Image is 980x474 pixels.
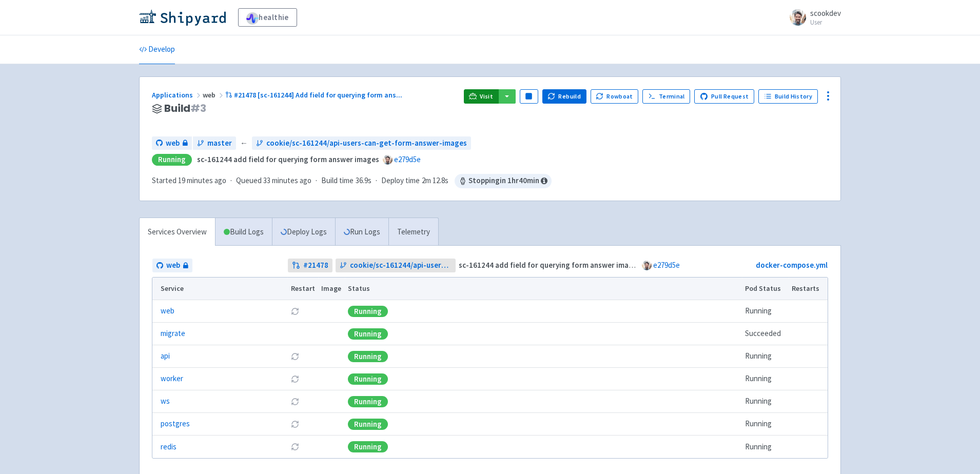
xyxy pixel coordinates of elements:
[207,137,232,149] span: master
[291,307,299,315] button: Restart pod
[742,390,789,413] td: Running
[266,137,467,149] span: cookie/sc-161244/api-users-can-get-form-answer-images
[225,90,404,100] a: #21478 [sc-161244] Add field for querying form ans...
[287,278,318,300] th: Restart
[789,278,828,300] th: Restarts
[742,345,789,368] td: Running
[742,300,789,323] td: Running
[152,90,203,100] a: Applications
[742,413,789,436] td: Running
[394,154,421,164] a: e279d5e
[348,328,388,340] div: Running
[348,396,388,407] div: Running
[190,101,206,115] span: # 3
[591,89,639,104] button: Rowboat
[161,328,185,340] a: migrate
[694,89,754,104] a: Pull Request
[161,373,183,385] a: worker
[542,89,586,104] button: Rebuild
[348,441,388,452] div: Running
[152,278,287,300] th: Service
[348,351,388,362] div: Running
[272,218,335,246] a: Deploy Logs
[291,420,299,428] button: Restart pod
[291,375,299,383] button: Restart pod
[388,218,438,246] a: Telemetry
[642,89,690,104] a: Terminal
[350,260,452,271] span: cookie/sc-161244/api-users-can-get-form-answer-images
[252,136,471,150] a: cookie/sc-161244/api-users-can-get-form-answer-images
[238,8,297,27] a: healthie
[161,350,170,362] a: api
[756,260,828,270] a: docker-compose.yml
[161,396,170,407] a: ws
[348,373,388,385] div: Running
[203,90,225,100] span: web
[381,175,420,187] span: Deploy time
[321,175,354,187] span: Build time
[758,89,818,104] a: Build History
[161,418,190,430] a: postgres
[336,259,456,272] a: cookie/sc-161244/api-users-can-get-form-answer-images
[152,174,552,188] div: · · ·
[152,136,192,150] a: web
[291,352,299,361] button: Restart pod
[152,154,192,166] div: Running
[464,89,499,104] a: Visit
[783,9,841,26] a: scookdev User
[288,259,332,272] a: #21478
[653,260,680,270] a: e279d5e
[236,175,311,185] span: Queued
[348,419,388,430] div: Running
[422,175,448,187] span: 2m 12.8s
[197,154,379,164] strong: sc-161244 add field for querying form answer images
[140,218,215,246] a: Services Overview
[810,19,841,26] small: User
[193,136,236,150] a: master
[291,443,299,451] button: Restart pod
[161,305,174,317] a: web
[152,175,226,185] span: Started
[164,103,206,114] span: Build
[291,398,299,406] button: Restart pod
[742,436,789,458] td: Running
[161,441,177,453] a: redis
[166,137,180,149] span: web
[234,90,402,100] span: #21478 [sc-161244] Add field for querying form ans ...
[139,9,226,26] img: Shipyard logo
[520,89,538,104] button: Pause
[345,278,742,300] th: Status
[480,92,493,101] span: Visit
[459,260,641,270] strong: sc-161244 add field for querying form answer images
[166,260,180,271] span: web
[356,175,371,187] span: 36.9s
[348,306,388,317] div: Running
[455,174,552,188] span: Stopping in 1 hr 40 min
[335,218,388,246] a: Run Logs
[215,218,272,246] a: Build Logs
[263,175,311,185] time: 33 minutes ago
[303,260,328,271] strong: # 21478
[139,35,175,64] a: Develop
[742,278,789,300] th: Pod Status
[240,137,248,149] span: ←
[810,8,841,18] span: scookdev
[152,259,192,272] a: web
[742,368,789,390] td: Running
[742,323,789,345] td: Succeeded
[178,175,226,185] time: 19 minutes ago
[318,278,345,300] th: Image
